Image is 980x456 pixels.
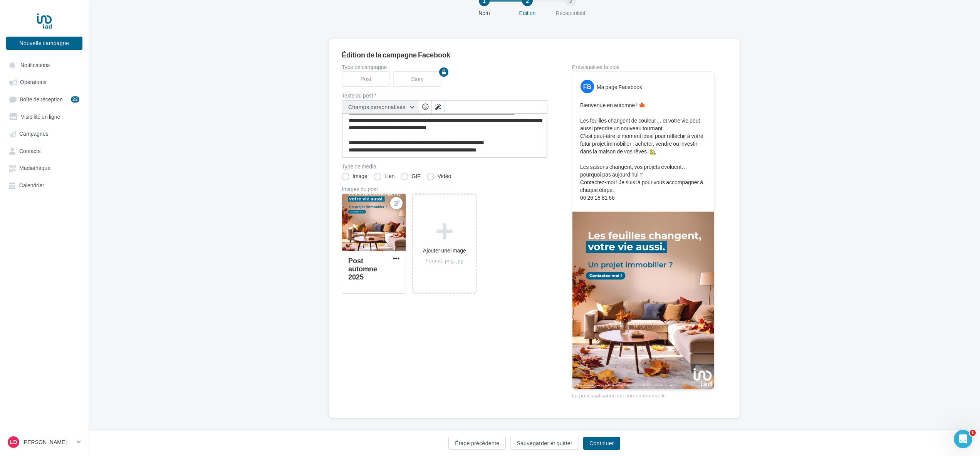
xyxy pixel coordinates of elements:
button: Étape précédente [448,437,506,450]
button: Champs personnalisés [342,101,419,114]
span: Calendrier [19,182,44,188]
p: [PERSON_NAME] [22,438,74,446]
label: Type de média [342,164,547,169]
label: Type de campagne [342,64,547,70]
iframe: Intercom live chat [954,430,972,448]
span: Contacts [19,148,40,154]
span: Notifications [20,62,50,68]
div: Post automne 2025 [348,256,377,281]
a: Boîte de réception23 [5,92,84,106]
span: Médiathèque [19,165,50,172]
div: 23 [71,96,79,103]
button: Notifications [5,58,81,72]
div: La prévisualisation est non-contractuelle [572,389,715,399]
button: Nouvelle campagne [6,37,82,50]
label: GIF [401,173,420,180]
div: Prévisualiser le post [572,64,715,70]
span: 1 [970,430,976,436]
span: Boîte de réception [20,96,63,103]
a: LD [PERSON_NAME] [6,435,82,449]
span: Opérations [20,79,46,86]
label: Image [342,173,367,180]
div: Nom [460,9,509,17]
label: Lien [374,173,394,180]
a: Calendrier [5,178,84,192]
div: Images du post [342,187,547,192]
label: Texte du post * [342,93,547,98]
label: Vidéo [427,173,451,180]
a: Opérations [5,75,84,89]
div: Récapitulatif [546,9,595,17]
button: Sauvegarder et quitter [510,437,579,450]
div: Ma page Facebook [597,83,642,91]
p: Bienvenue en automne ! 🍁 Les feuilles changent de couleur… et votre vie peut aussi prendre un nou... [580,101,706,202]
a: Contacts [5,144,84,158]
div: Edition [503,9,552,17]
button: Continuer [583,437,620,450]
span: Champs personnalisés [348,104,406,110]
a: Visibilité en ligne [5,109,84,123]
span: Campagnes [19,131,49,137]
a: Campagnes [5,126,84,140]
div: FB [581,80,594,93]
a: Médiathèque [5,161,84,175]
div: Édition de la campagne Facebook [342,51,727,58]
span: Visibilité en ligne [21,113,60,120]
span: LD [10,438,17,446]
